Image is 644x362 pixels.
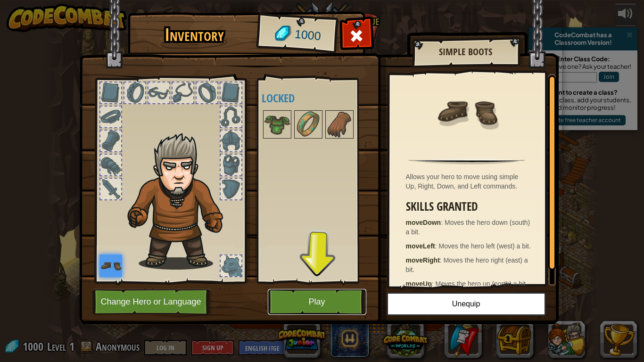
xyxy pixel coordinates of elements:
[92,289,212,315] button: Change Hero or Language
[406,256,440,264] strong: moveRight
[264,111,290,138] img: portrait.png
[406,219,530,236] span: Moves the hero down (south) a bit.
[435,242,439,250] span: :
[436,81,497,142] img: portrait.png
[421,47,510,57] h2: Simple Boots
[387,292,546,316] button: Unequip
[432,280,436,288] span: :
[440,256,444,264] span: :
[294,26,322,45] span: 1000
[406,242,435,250] strong: moveLeft
[406,256,528,273] span: Moves the hero right (east) a bit.
[439,242,531,250] span: Moves the hero left (west) a bit.
[134,25,255,45] h1: Inventory
[268,289,366,315] button: Play
[123,132,239,270] img: hair_m2.png
[436,280,528,288] span: Moves the hero up (north) a bit.
[295,111,322,138] img: portrait.png
[406,219,441,226] strong: moveDown
[99,255,122,277] img: portrait.png
[262,92,373,104] h4: Locked
[406,200,533,213] h3: Skills Granted
[408,159,525,165] img: hr.png
[326,111,353,138] img: portrait.png
[406,172,533,191] div: Allows your hero to move using simple Up, Right, Down, and Left commands.
[441,219,445,226] span: :
[406,280,432,288] strong: moveUp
